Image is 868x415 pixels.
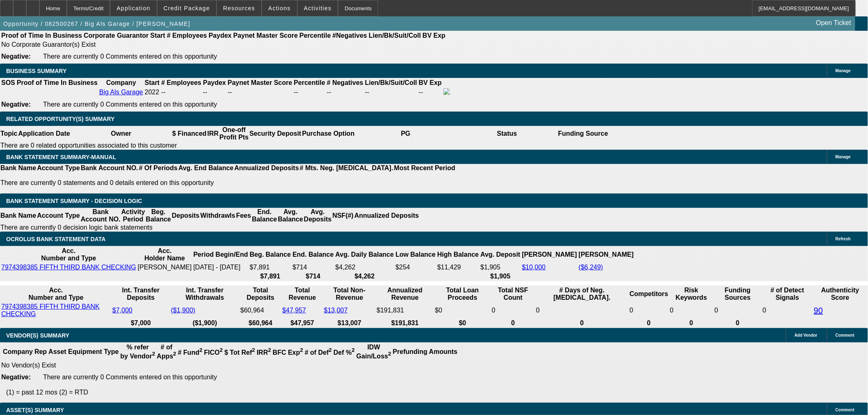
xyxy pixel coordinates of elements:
b: Asset Equipment Type [48,348,119,355]
th: Most Recent Period [394,164,456,172]
b: Paydex [203,79,226,86]
th: 0 [669,319,713,327]
b: Def % [333,349,355,356]
td: $11,429 [437,263,479,271]
th: # Mts. Neg. [MEDICAL_DATA]. [299,164,394,172]
td: $4,262 [335,263,395,271]
b: BFC Exp [273,349,303,356]
span: Credit Package [164,5,210,11]
th: Total Loan Proceeds [434,286,490,302]
th: Funding Sources [714,286,761,302]
div: -- [327,89,363,96]
div: $191,831 [377,307,433,314]
span: Manage [836,155,851,159]
b: Percentile [294,79,325,86]
th: 0 [629,319,669,327]
th: ($1,900) [171,319,239,327]
span: Opportunity / 082500267 / Big Als Garage / [PERSON_NAME] [3,21,190,27]
p: (1) = past 12 mos (2) = RTD [6,389,868,396]
th: $1,905 [480,272,521,280]
th: # Of Periods [139,164,178,172]
td: 0 [669,303,713,318]
span: Resources [223,5,255,11]
th: Status [457,126,558,141]
b: BV Exp [423,32,445,39]
th: Owner [71,126,172,141]
td: 0 [536,303,628,318]
th: Beg. Balance [249,247,291,262]
td: [PERSON_NAME] [137,263,192,271]
th: $191,831 [376,319,434,327]
th: Funding Source [558,126,609,141]
b: Paynet Master Score [228,79,292,86]
td: No Corporate Guarantor(s) Exist [1,41,449,49]
span: There are currently 0 Comments entered on this opportunity [43,374,217,381]
th: Avg. Balance [277,208,303,223]
b: Company [3,348,33,355]
th: PG [355,126,456,141]
span: -- [161,89,166,96]
td: 0 [714,303,761,318]
b: Lien/Bk/Suit/Coll [365,79,417,86]
a: $13,007 [324,307,348,314]
a: ($1,900) [171,307,196,314]
b: Prefunding Amounts [393,348,458,355]
span: Application [116,5,150,11]
a: ($6,249) [579,264,603,271]
th: High Balance [437,247,479,262]
b: Percentile [299,32,331,39]
span: RELATED OPPORTUNITY(S) SUMMARY [6,116,114,122]
th: End. Balance [292,247,334,262]
th: Avg. Daily Balance [335,247,395,262]
td: 2022 [144,88,160,97]
td: -- [365,88,418,97]
b: Start [150,32,165,39]
th: $13,007 [324,319,376,327]
th: $714 [292,272,334,280]
th: NSF(#) [332,208,354,223]
th: $47,957 [282,319,322,327]
button: Resources [217,0,261,16]
th: Period Begin/End [193,247,248,262]
th: Acc. Holder Name [137,247,192,262]
div: -- [294,89,325,96]
button: Credit Package [158,0,216,16]
button: Actions [262,0,297,16]
a: $7,000 [112,307,132,314]
span: ASSET(S) SUMMARY [6,407,64,413]
sup: 2 [352,347,354,353]
button: Activities [298,0,338,16]
th: Account Type [37,164,80,172]
th: Deposits [171,208,200,223]
b: Paydex [209,32,232,39]
th: Acc. Number and Type [1,247,137,262]
td: 0 [491,303,535,318]
th: $7,891 [249,272,291,280]
sup: 2 [173,351,176,357]
span: Bank Statement Summary - Decision Logic [6,198,142,204]
th: Proof of Time In Business [16,79,98,87]
th: Annualized Deposits [234,164,299,172]
th: One-off Profit Pts [219,126,249,141]
b: # Employees [161,79,201,86]
b: Lien/Bk/Suit/Coll [369,32,421,39]
b: # Fund [178,349,203,356]
sup: 2 [252,347,255,353]
td: $254 [395,263,436,271]
th: Avg. Deposit [480,247,521,262]
th: Annualized Revenue [376,286,434,302]
th: $4,262 [335,272,395,280]
th: End. Balance [251,208,277,223]
td: $0 [434,303,490,318]
sup: 2 [300,347,303,353]
b: # Employees [167,32,207,39]
th: $7,000 [112,319,170,327]
span: Activities [304,5,332,11]
b: Company [106,79,136,86]
span: There are currently 0 Comments entered on this opportunity [43,53,217,60]
b: IDW Gain/Loss [356,344,391,360]
b: Corporate Guarantor [84,32,148,39]
b: Negative: [1,53,31,60]
th: [PERSON_NAME] [578,247,634,262]
th: Low Balance [395,247,436,262]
